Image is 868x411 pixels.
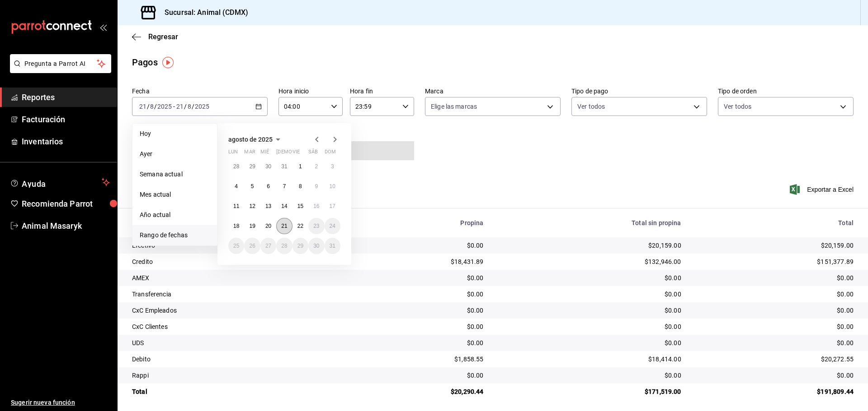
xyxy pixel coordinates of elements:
abbr: 7 de agosto de 2025 [283,183,286,189]
button: Regresar [132,32,178,41]
div: $1,858.55 [352,355,484,364]
div: $0.00 [696,273,854,282]
button: Pregunta a Parrot AI [10,54,111,73]
div: AMEX [132,273,338,282]
button: 28 de julio de 2025 [228,158,244,175]
button: 4 de agosto de 2025 [228,178,244,194]
div: Total sin propina [498,219,681,226]
abbr: 3 de agosto de 2025 [331,163,334,170]
label: Marca [425,88,561,94]
button: 24 de agosto de 2025 [325,218,340,234]
div: $0.00 [498,306,681,315]
button: 8 de agosto de 2025 [292,178,308,194]
label: Tipo de orden [718,88,854,94]
div: $0.00 [498,371,681,380]
div: $20,159.00 [696,241,854,250]
div: $0.00 [352,371,484,380]
div: $0.00 [498,322,681,331]
abbr: 5 de agosto de 2025 [251,183,254,189]
button: 1 de agosto de 2025 [292,158,308,175]
button: Exportar a Excel [792,184,854,195]
span: Regresar [148,32,178,41]
abbr: 22 de agosto de 2025 [297,223,303,229]
span: Facturación [22,113,110,125]
div: $0.00 [696,338,854,347]
button: 25 de agosto de 2025 [228,238,244,254]
button: open_drawer_menu [99,23,107,31]
abbr: 2 de agosto de 2025 [315,163,318,170]
abbr: 30 de agosto de 2025 [313,243,319,249]
input: -- [176,103,184,110]
button: 5 de agosto de 2025 [244,178,260,194]
div: $0.00 [696,322,854,331]
span: / [154,103,157,110]
div: $171,519.00 [498,387,681,396]
abbr: 16 de agosto de 2025 [313,203,319,209]
button: 22 de agosto de 2025 [292,218,308,234]
abbr: 6 de agosto de 2025 [267,183,270,189]
button: 13 de agosto de 2025 [260,198,276,214]
label: Tipo de pago [571,88,707,94]
div: $151,377.89 [696,257,854,266]
abbr: 12 de agosto de 2025 [249,203,255,209]
label: Hora inicio [278,88,343,94]
span: Ver todos [724,102,751,111]
span: Sugerir nueva función [11,398,110,407]
div: $0.00 [352,290,484,299]
div: Propina [352,219,484,226]
input: -- [139,103,147,110]
div: $0.00 [696,290,854,299]
button: 11 de agosto de 2025 [228,198,244,214]
span: agosto de 2025 [228,136,273,143]
button: 18 de agosto de 2025 [228,218,244,234]
div: $20,290.44 [352,387,484,396]
span: Recomienda Parrot [22,198,110,210]
a: Pregunta a Parrot AI [6,65,111,75]
span: Mes actual [140,190,210,199]
abbr: 8 de agosto de 2025 [299,183,302,189]
span: Elige las marcas [431,102,477,111]
button: 27 de agosto de 2025 [260,238,276,254]
h3: Sucursal: Animal (CDMX) [157,7,248,18]
abbr: 9 de agosto de 2025 [315,183,318,189]
button: 30 de julio de 2025 [260,158,276,175]
button: 15 de agosto de 2025 [292,198,308,214]
input: ---- [194,103,210,110]
abbr: 4 de agosto de 2025 [235,183,238,189]
img: Tooltip marker [162,57,174,68]
span: / [147,103,150,110]
abbr: 24 de agosto de 2025 [330,223,335,229]
abbr: 29 de agosto de 2025 [297,243,303,249]
abbr: 18 de agosto de 2025 [233,223,239,229]
span: / [192,103,194,110]
button: 2 de agosto de 2025 [308,158,324,175]
abbr: 20 de agosto de 2025 [265,223,271,229]
abbr: 28 de agosto de 2025 [281,243,287,249]
div: $0.00 [352,322,484,331]
span: Semana actual [140,170,210,179]
abbr: 19 de agosto de 2025 [249,223,255,229]
button: 29 de julio de 2025 [244,158,260,175]
abbr: 25 de agosto de 2025 [233,243,239,249]
button: agosto de 2025 [228,134,283,145]
span: Inventarios [22,135,110,148]
button: 23 de agosto de 2025 [308,218,324,234]
label: Fecha [132,88,268,94]
abbr: 17 de agosto de 2025 [330,203,335,209]
button: 30 de agosto de 2025 [308,238,324,254]
abbr: 30 de julio de 2025 [265,163,271,170]
button: 12 de agosto de 2025 [244,198,260,214]
abbr: viernes [292,149,300,158]
div: $20,159.00 [498,241,681,250]
abbr: 10 de agosto de 2025 [330,183,335,189]
abbr: 14 de agosto de 2025 [281,203,287,209]
div: Debito [132,355,338,364]
span: - [173,103,175,110]
abbr: lunes [228,149,238,158]
span: Reportes [22,91,110,103]
div: $191,809.44 [696,387,854,396]
div: Pagos [132,55,158,69]
abbr: 28 de julio de 2025 [233,163,239,170]
button: 19 de agosto de 2025 [244,218,260,234]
